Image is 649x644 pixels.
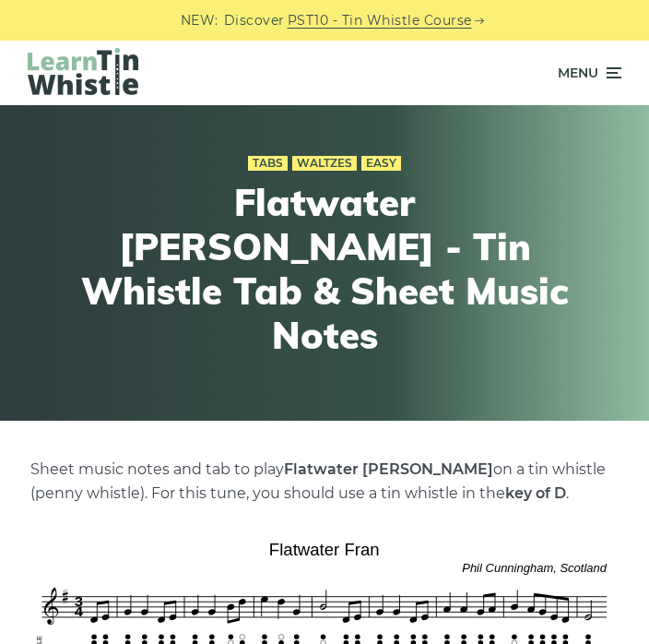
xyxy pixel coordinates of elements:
[248,156,288,171] a: Tabs
[284,460,493,478] strong: Flatwater [PERSON_NAME]
[30,458,619,506] p: Sheet music notes and tab to play on a tin whistle (penny whistle). For this tune, you should use...
[292,156,357,171] a: Waltzes
[558,50,598,96] span: Menu
[28,48,138,95] img: LearnTinWhistle.com
[361,156,401,171] a: Easy
[505,484,566,502] strong: key of D
[76,180,573,357] h1: Flatwater [PERSON_NAME] - Tin Whistle Tab & Sheet Music Notes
